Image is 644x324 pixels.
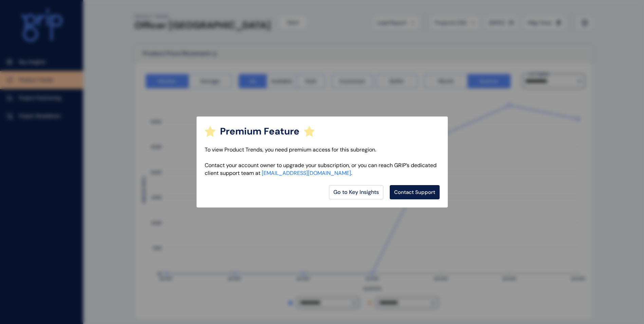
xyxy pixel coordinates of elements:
p: Contact your account owner to upgrade your subscription, or you can reach GRIP’s dedicated client... [205,162,440,177]
button: Contact Support [390,185,440,199]
a: Contact Support [390,185,439,199]
a: Go to Key Insights [329,185,383,199]
h3: Premium Feature [220,125,299,138]
a: [EMAIL_ADDRESS][DOMAIN_NAME] [262,169,351,177]
p: To view Product Trends, you need premium access for this subregion. [205,146,440,154]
